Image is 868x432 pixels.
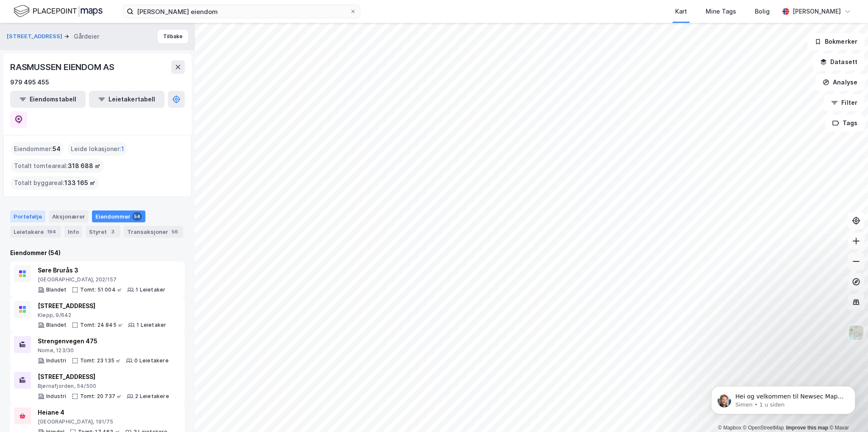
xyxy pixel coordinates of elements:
[170,227,180,236] div: 56
[45,227,58,236] div: 194
[755,6,770,17] div: Bolig
[10,91,86,108] button: Eiendomstabell
[825,115,865,132] button: Tags
[136,286,165,293] div: 1 Leietaker
[815,74,865,91] button: Analyse
[108,227,117,236] div: 3
[675,6,687,17] div: Kart
[38,336,169,346] div: Strengenvegen 475
[92,210,145,222] div: Eiendommer
[11,176,99,190] div: Totalt byggareal :
[135,393,169,400] div: 2 Leietakere
[7,32,64,41] button: [STREET_ADDRESS]
[80,286,122,293] div: Tomt: 51 004 ㎡
[10,248,185,258] div: Eiendommer (54)
[38,312,166,319] div: Klepp, 9/642
[46,286,67,293] div: Blandet
[53,144,61,154] span: 54
[10,210,45,222] div: Portefølje
[86,226,120,238] div: Styret
[807,33,865,50] button: Bokmerker
[10,77,49,87] div: 979 495 455
[74,31,99,42] div: Gårdeier
[813,53,865,70] button: Datasett
[38,301,166,311] div: [STREET_ADDRESS]
[68,161,100,171] span: 318 688 ㎡
[64,226,82,238] div: Info
[718,425,741,431] a: Mapbox
[49,210,89,222] div: Aksjonærer
[124,226,183,238] div: Transaksjoner
[793,6,841,17] div: [PERSON_NAME]
[158,30,188,43] button: Tilbake
[38,418,167,425] div: [GEOGRAPHIC_DATA], 191/75
[80,357,121,364] div: Tomt: 23 135 ㎡
[134,5,350,18] input: Søk på adresse, matrikkel, gårdeiere, leietakere eller personer
[786,425,828,431] a: Improve this map
[14,4,103,19] img: logo.f888ab2527a4732fd821a326f86c7f29.svg
[38,372,169,382] div: [STREET_ADDRESS]
[10,60,116,74] div: RASMUSSEN EIENDOM AS
[743,425,784,431] a: OpenStreetMap
[46,357,67,364] div: Industri
[824,94,865,111] button: Filter
[38,276,165,283] div: [GEOGRAPHIC_DATA], 202/157
[848,325,864,341] img: Z
[46,322,67,328] div: Blandet
[11,159,104,173] div: Totalt tomteareal :
[46,393,67,400] div: Industri
[121,144,124,154] span: 1
[132,212,142,221] div: 54
[64,178,95,188] span: 133 165 ㎡
[136,322,166,328] div: 1 Leietaker
[67,142,128,156] div: Leide lokasjoner :
[11,142,64,156] div: Eiendommer :
[10,226,61,238] div: Leietakere
[38,407,167,418] div: Heiane 4
[38,347,169,354] div: Nome, 123/30
[80,322,123,328] div: Tomt: 24 845 ㎡
[134,357,168,364] div: 0 Leietakere
[89,91,164,108] button: Leietakertabell
[38,265,165,275] div: Søre Brurås 3
[38,383,169,390] div: Bjørnafjorden, 54/500
[80,393,122,400] div: Tomt: 20 737 ㎡
[706,6,736,17] div: Mine Tags
[698,368,868,428] iframe: Intercom notifications melding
